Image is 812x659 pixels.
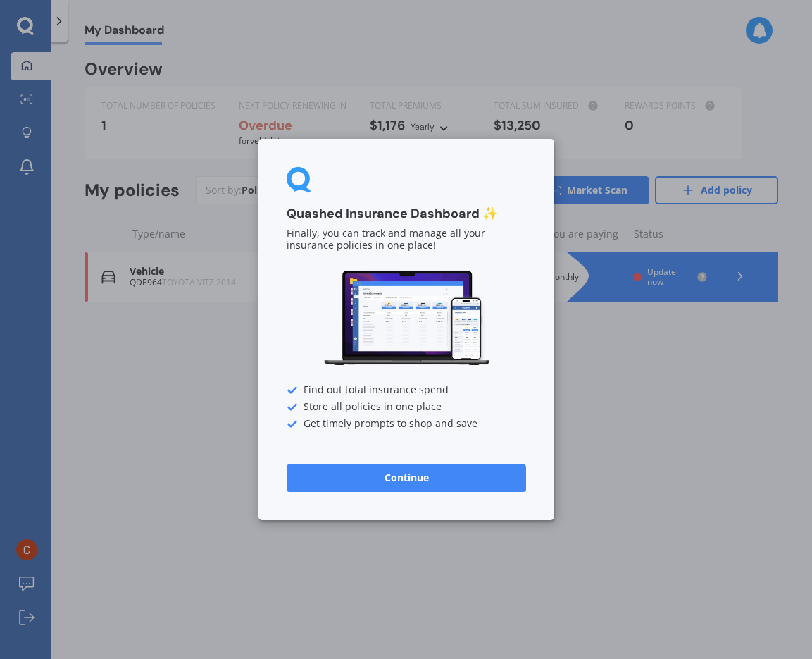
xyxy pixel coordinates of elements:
[322,269,491,368] img: Dashboard
[287,228,526,252] p: Finally, you can track and manage all your insurance policies in one place!
[287,402,526,413] div: Store all policies in one place
[287,385,526,396] div: Find out total insurance spend
[287,206,526,222] h3: Quashed Insurance Dashboard ✨
[287,419,526,430] div: Get timely prompts to shop and save
[287,464,526,492] button: Continue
